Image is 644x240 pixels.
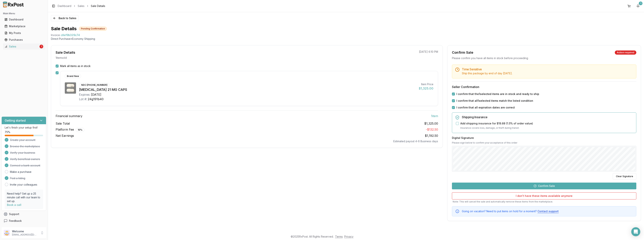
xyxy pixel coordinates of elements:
[424,121,438,126] span: $1,325.00
[452,50,473,55] div: Confirm Sale
[12,229,38,233] p: Welcome
[56,139,438,143] div: Estimated payout 4-6 Business days
[4,38,43,42] div: Purchases
[10,170,31,174] a: Make a purchase
[79,83,110,87] div: NDC: [PHONE_NUMBER]
[419,50,438,54] p: [DATE] 6:10 PM
[613,173,636,180] button: Clear Signature
[3,36,45,43] a: Purchases
[3,12,45,15] h2: Main Menu
[79,97,87,101] div: Lot #:
[462,68,633,71] h5: Time Sensitive
[456,106,515,109] label: I confirm that all expiration dates are correct
[10,183,37,187] a: Invite your colleagues
[56,133,74,138] span: Net Earnings
[3,16,45,23] a: Dashboard
[51,33,60,37] div: Invoice
[1,44,46,50] button: Sales1
[56,121,70,126] span: Sale Total
[51,15,78,21] button: Back to Sales
[10,151,35,155] span: Verify your business
[1,30,46,36] button: My Posts
[452,85,636,89] h3: Seller Confirmation
[1,23,46,29] button: Marketplace
[456,92,539,96] label: I confirm that the 1 selected items are in stock and ready to ship
[56,114,82,118] span: Financial summary
[58,4,71,8] a: Dashboard
[462,116,633,119] h5: Shipping Insurance
[1,2,25,8] img: RxPost Logo
[1,211,46,217] button: Support
[460,126,633,130] p: Insurance covers loss, damage, or theft during transit.
[452,200,636,203] p: Note: This will cancel the sale and automatically remove these items from the marketplace.
[65,82,76,94] img: Caplyta 21 MG CAPS
[56,127,84,132] span: Platform Fee
[452,56,636,60] div: Please confirm you have all items in stock before proceeding
[1,17,46,23] button: Dashboard
[4,24,43,28] div: Marketplace
[1,217,46,224] button: Feedback
[79,27,107,31] div: Pending Confirmation
[60,64,91,68] label: Mark all items as in stock
[7,192,41,203] p: Need help? Set up a 25 minute call with our team to set up.
[10,144,40,148] span: Browse the marketplace
[10,157,40,161] span: Verify beneficial owners
[5,130,10,134] span: 75 %
[40,45,43,48] div: 1
[58,4,105,8] nav: breadcrumb
[76,128,84,132] div: 10 %
[4,45,39,48] div: Sales
[452,136,636,140] h3: Digital Signature
[456,99,533,103] label: I confirm that all 1 selected items match the listed condition
[419,82,433,86] div: Item Price
[425,134,438,138] span: $1,192.50
[419,86,433,91] div: $1,325.00
[462,72,512,75] span: Ship this package by end of day [DATE] .
[91,92,101,97] div: [DATE]
[631,227,640,236] div: Open Intercom Messenger
[452,183,636,189] button: Confirm Sale
[4,31,43,35] div: My Posts
[3,23,45,30] a: Marketplace
[3,30,45,36] a: My Posts
[7,203,21,206] a: Book a call
[452,141,636,144] p: Please sign below to confirm your acceptance of this order
[635,3,641,9] button: 1
[91,4,105,8] span: Sale Details
[335,235,343,238] a: Terms
[9,219,22,223] span: Feedback
[65,74,81,78] div: Brand New
[452,192,636,199] button: I don't have these items available anymore
[639,2,643,5] div: 1
[56,56,67,60] p: 1 item sold
[56,50,75,55] div: Sale Details
[78,4,84,8] a: Sales
[426,128,438,131] span: - $132.50
[51,37,641,41] p: Direct Purchase • Economy Shipping
[5,118,26,123] h3: Getting started
[12,233,38,236] p: [EMAIL_ADDRESS][DOMAIN_NAME]
[1,37,46,43] button: Purchases
[10,176,25,180] span: Post a listing
[4,18,43,21] div: Dashboard
[460,122,533,125] label: Add shipping insurance for $19.88 ( 1.5 % of order value)
[5,126,43,129] p: Let's finish your setup first!
[4,230,10,236] img: User avatar
[537,209,559,213] button: Contact support
[615,50,636,55] div: Action required
[61,33,80,37] span: c8ef9b329c74
[431,114,438,118] span: 1 item
[462,209,633,213] div: Going on vacation? Need to put items on hold for a moment?
[344,235,353,238] a: Privacy
[51,26,77,32] h1: Sale Details
[10,138,35,142] span: Create your account
[10,164,40,167] span: Connect a bank account
[79,92,90,97] div: Expires:
[3,43,45,50] a: Sales1
[79,87,416,92] div: [MEDICAL_DATA] 21 MG CAPS
[88,97,104,101] div: 24g191b40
